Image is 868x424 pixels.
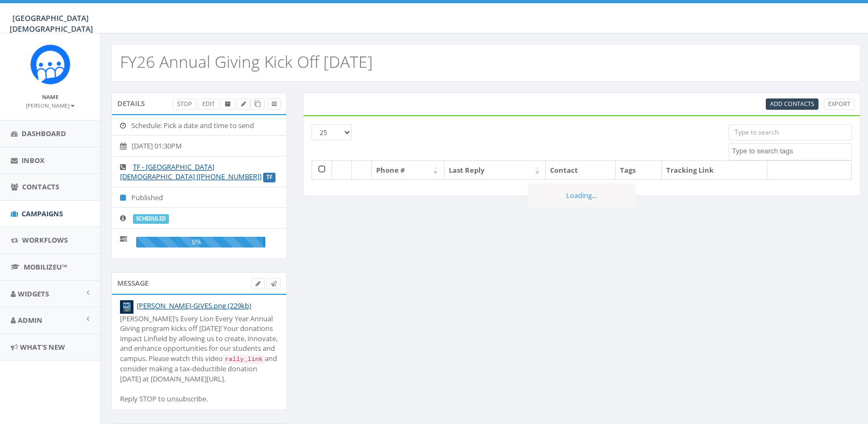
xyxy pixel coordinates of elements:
[225,100,231,108] span: Archive Campaign
[26,102,75,109] small: [PERSON_NAME]
[732,146,851,156] textarea: Search
[120,122,131,129] i: Schedule: Pick a date and time to send
[444,161,546,180] th: Last Reply
[22,209,63,218] span: Campaigns
[22,156,45,165] span: Inbox
[133,214,169,224] label: scheduled
[111,272,287,294] div: Message
[137,301,251,310] a: [PERSON_NAME]-GIVES.png (229kb)
[120,162,262,182] a: TF - [GEOGRAPHIC_DATA][DEMOGRAPHIC_DATA] [[PHONE_NUMBER]]
[272,100,277,108] span: View Campaign Delivery Statistics
[241,100,246,108] span: Edit Campaign Title
[112,187,286,208] li: Published
[263,173,276,182] label: TF
[22,182,59,192] span: Contacts
[24,262,67,272] span: MobilizeU™
[770,100,814,108] span: Add Contacts
[173,98,196,110] a: Stop
[30,44,70,84] img: Rally_Corp_Icon_1.png
[22,129,66,138] span: Dashboard
[198,98,219,110] a: Edit
[120,53,373,70] h2: FY26 Annual Giving Kick Off [DATE]
[528,183,636,208] div: Loading...
[20,342,65,352] span: What's New
[770,100,814,108] span: CSV files only
[372,161,444,180] th: Phone #
[120,314,278,404] div: [PERSON_NAME]’s Every Lion Every Year Annual Giving program kicks off [DATE]! Your donations impa...
[26,100,75,110] a: [PERSON_NAME]
[42,93,59,101] small: Name
[256,279,260,287] span: Edit Campaign Body
[112,135,286,157] li: [DATE] 01:30PM
[22,235,68,245] span: Workflows
[136,237,265,248] div: 0%
[616,161,662,180] th: Tags
[255,100,260,108] span: Clone Campaign
[111,93,287,114] div: Details
[223,355,265,364] code: rally_link
[729,124,852,140] input: Type to search
[824,98,855,110] a: Export
[662,161,767,180] th: Tracking Link
[18,289,49,299] span: Widgets
[546,161,615,180] th: Contact
[10,13,93,34] span: [GEOGRAPHIC_DATA][DEMOGRAPHIC_DATA]
[18,315,43,325] span: Admin
[766,98,818,110] a: Add Contacts
[271,279,277,287] span: Send Test Message
[112,115,286,136] li: Schedule: Pick a date and time to send
[120,194,131,201] i: Published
